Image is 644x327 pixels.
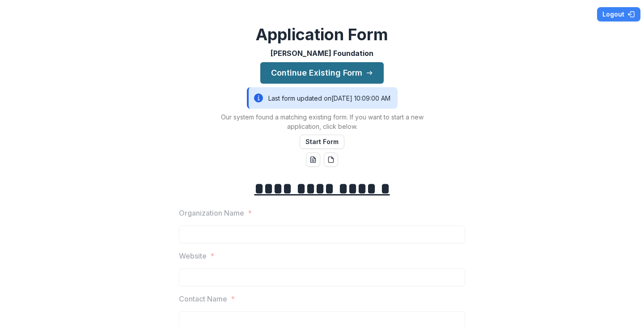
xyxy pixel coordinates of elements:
p: Contact Name [179,293,227,304]
button: Start Form [300,135,344,149]
div: Last form updated on [DATE] 10:09:00 AM [247,87,398,109]
h2: Application Form [256,25,388,44]
p: Website [179,251,207,261]
button: pdf-download [324,153,338,167]
p: Our system found a matching existing form. If you want to start a new application, click below. [210,112,434,131]
p: [PERSON_NAME] Foundation [271,48,373,59]
button: Logout [597,7,640,21]
p: Organization Name [179,208,244,218]
button: word-download [306,153,320,167]
button: Continue Existing Form [260,62,384,84]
